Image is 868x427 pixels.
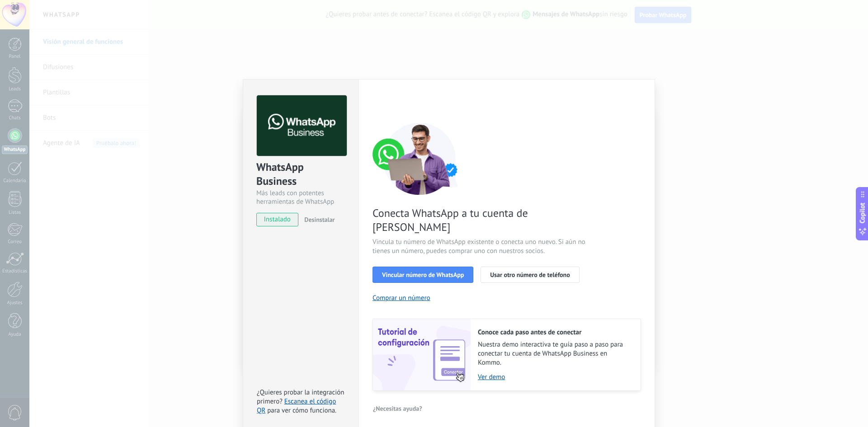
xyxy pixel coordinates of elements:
span: Copilot [858,202,867,223]
span: Vincula tu número de WhatsApp existente o conecta uno nuevo. Si aún no tienes un número, puedes c... [373,238,588,256]
span: ¿Quieres probar la integración primero? [257,388,344,406]
div: WhatsApp Business [256,160,345,189]
button: Comprar un número [373,294,430,302]
span: Vincular número de WhatsApp [382,272,464,278]
div: Más leads con potentes herramientas de WhatsApp [256,189,345,206]
button: ¿Necesitas ayuda? [373,402,423,415]
span: instalado [257,213,298,226]
span: ¿Necesitas ayuda? [373,405,422,412]
button: Desinstalar [301,213,335,226]
span: Conecta WhatsApp a tu cuenta de [PERSON_NAME] [373,206,588,234]
a: Ver demo [478,373,632,381]
span: Desinstalar [304,216,335,224]
img: connect number [373,122,467,195]
button: Vincular número de WhatsApp [373,267,473,283]
span: Nuestra demo interactiva te guía paso a paso para conectar tu cuenta de WhatsApp Business en Kommo. [478,340,632,367]
button: Usar otro número de teléfono [481,267,579,283]
span: para ver cómo funciona. [267,406,336,415]
a: Escanea el código QR [257,397,336,415]
img: logo_main.png [257,95,347,156]
h2: Conoce cada paso antes de conectar [478,328,632,337]
span: Usar otro número de teléfono [490,272,570,278]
